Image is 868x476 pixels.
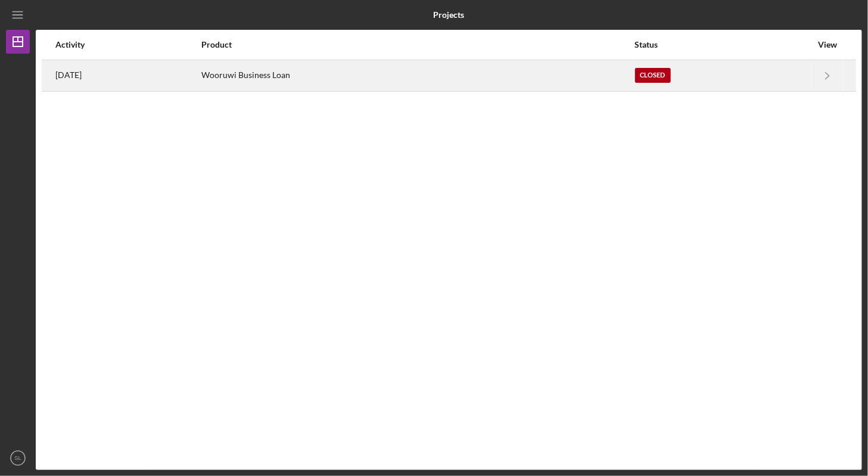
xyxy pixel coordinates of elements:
[202,40,634,49] div: Product
[202,61,634,91] div: Wooruwi Business Loan
[635,68,671,83] div: Closed
[14,455,21,462] text: SL
[55,70,82,80] time: 2025-02-25 18:32
[433,10,464,20] b: Projects
[635,40,812,49] div: Status
[55,40,201,49] div: Activity
[813,40,842,49] div: View
[6,446,30,470] button: SL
